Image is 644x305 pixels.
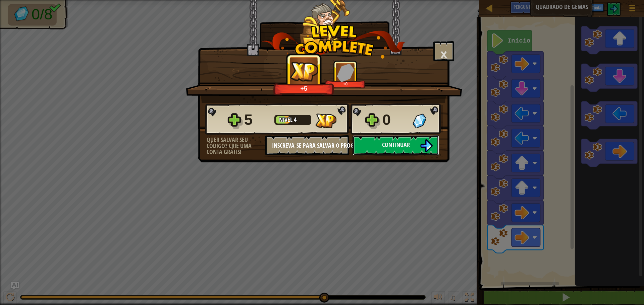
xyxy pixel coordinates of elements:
[272,141,368,150] font: Inscreva-se para salvar o progresso
[382,111,391,128] font: 0
[315,113,336,128] img: XP Ganho
[265,135,349,155] button: Inscreva-se para salvar o progresso
[294,116,297,124] span: 4
[382,141,410,149] font: Continuar
[337,63,354,82] img: Gemas Ganhas
[207,136,252,156] font: Quer salvar seu código? Crie uma conta grátis!
[343,82,347,86] font: +0
[413,113,426,128] img: Gemas Ganhas
[261,25,405,59] img: level_complete.png
[440,43,447,66] font: ×
[420,139,433,152] img: Continuar
[244,109,270,131] div: 5
[279,116,292,124] font: Nível
[288,60,320,83] img: XP Ganho
[275,85,332,92] div: +5
[353,135,439,155] button: Continuar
